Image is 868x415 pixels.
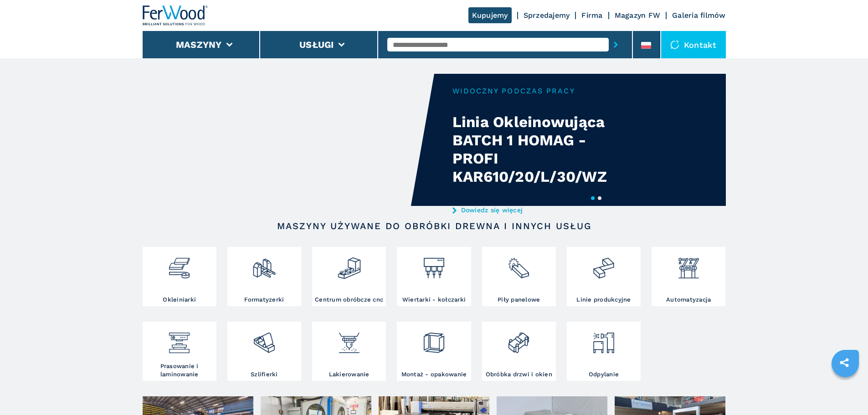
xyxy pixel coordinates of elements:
img: lavorazione_porte_finestre_2.png [507,324,531,355]
a: Prasowanie i laminowanie [143,322,216,381]
h3: Formatyzerki [244,296,284,304]
h3: Wiertarki - kołczarki [402,296,466,304]
video: Your browser does not support the video tag. [143,74,434,206]
img: centro_di_lavoro_cnc_2.png [337,249,361,280]
h3: Automatyzacja [666,296,711,304]
h3: Montaż - opakowanie [401,370,467,379]
h3: Szlifierki [251,370,278,379]
a: Formatyzerki [227,247,301,306]
h3: Obróbka drzwi i okien [486,370,552,379]
a: Okleiniarki [143,247,216,306]
img: montaggio_imballaggio_2.png [422,324,446,355]
a: Piły panelowe [482,247,556,306]
a: Firma [581,11,602,20]
h3: Odpylanie [589,370,619,379]
img: aspirazione_1.png [591,324,616,355]
a: Kupujemy [468,7,512,23]
a: Szlifierki [227,322,301,381]
img: bordatrici_1.png [167,249,191,280]
h3: Lakierowanie [329,370,370,379]
div: Kontakt [661,31,726,58]
img: Kontakt [670,40,679,49]
h3: Prasowanie i laminowanie [145,362,214,379]
a: Montaż - opakowanie [397,322,471,381]
a: Lakierowanie [312,322,386,381]
a: Dowiedz się więcej [452,206,631,214]
a: Galeria filmów [672,11,726,20]
img: squadratrici_2.png [252,249,276,280]
img: verniciatura_1.png [337,324,361,355]
img: Ferwood [143,5,208,26]
a: Centrum obróbcze cnc [312,247,386,306]
a: Wiertarki - kołczarki [397,247,471,306]
a: Linie produkcyjne [567,247,641,306]
a: Odpylanie [567,322,641,381]
img: sezionatrici_2.png [507,249,531,280]
img: foratrici_inseritrici_2.png [422,249,446,280]
img: pressa-strettoia.png [167,324,191,355]
button: Maszyny [176,39,222,50]
button: submit-button [609,34,623,55]
a: Magazyn FW [615,11,661,20]
a: Sprzedajemy [524,11,570,20]
button: Usługi [299,39,334,50]
button: 2 [598,196,601,200]
h3: Okleiniarki [163,296,196,304]
img: automazione.png [677,249,701,280]
h3: Linie produkcyjne [576,296,631,304]
a: Obróbka drzwi i okien [482,322,556,381]
h3: Centrum obróbcze cnc [315,296,383,304]
img: levigatrici_2.png [252,324,276,355]
a: sharethis [833,351,856,374]
h3: Piły panelowe [498,296,540,304]
img: linee_di_produzione_2.png [591,249,616,280]
button: 1 [591,196,595,200]
h2: Maszyny używane do obróbki drewna i innych usług [172,220,697,231]
a: Automatyzacja [652,247,725,306]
